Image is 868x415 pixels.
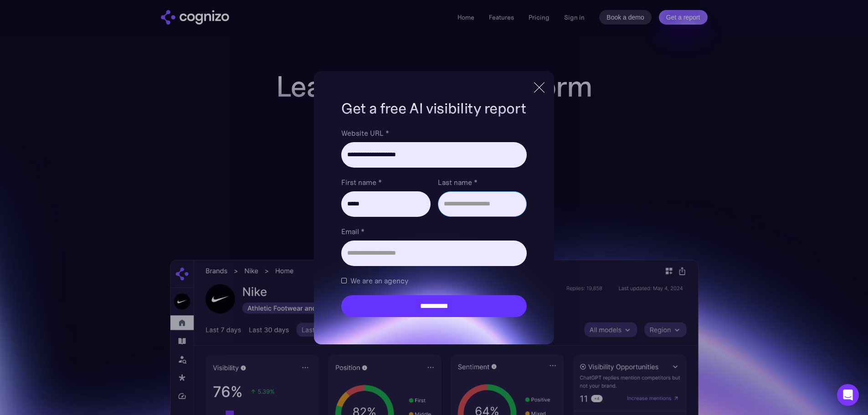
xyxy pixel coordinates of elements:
[438,177,527,188] label: Last name *
[341,226,526,237] label: Email *
[341,128,526,138] label: Website URL *
[341,128,526,317] form: Brand Report Form
[341,177,430,188] label: First name *
[837,384,859,406] div: Open Intercom Messenger
[350,275,408,286] span: We are an agency
[341,98,526,118] h1: Get a free AI visibility report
